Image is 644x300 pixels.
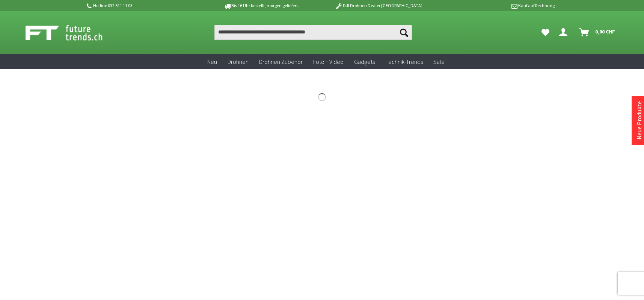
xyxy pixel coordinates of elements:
[635,101,643,139] a: Neue Produkte
[396,25,412,40] button: Suchen
[26,23,119,42] img: Shop Futuretrends - zur Startseite wechseln
[202,54,222,70] a: Neu
[254,54,308,70] a: Drohnen Zubehör
[308,54,349,70] a: Foto + Video
[207,58,217,65] span: Neu
[538,25,553,40] a: Meine Favoriten
[556,25,573,40] a: Dein Konto
[433,58,445,65] span: Sale
[380,54,428,70] a: Technik-Trends
[576,25,619,40] a: Warenkorb
[320,1,437,10] p: DJI Drohnen Dealer [GEOGRAPHIC_DATA]
[349,54,380,70] a: Gadgets
[385,58,423,65] span: Technik-Trends
[228,58,249,65] span: Drohnen
[354,58,375,65] span: Gadgets
[222,54,254,70] a: Drohnen
[86,1,203,10] p: Hotline 032 511 11 03
[259,58,303,65] span: Drohnen Zubehör
[214,25,412,40] input: Produkt, Marke, Kategorie, EAN, Artikelnummer…
[595,26,615,38] span: 0,00 CHF
[313,58,344,65] span: Foto + Video
[203,1,320,10] p: Bis 16 Uhr bestellt, morgen geliefert.
[428,54,450,70] a: Sale
[437,1,555,10] p: Kauf auf Rechnung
